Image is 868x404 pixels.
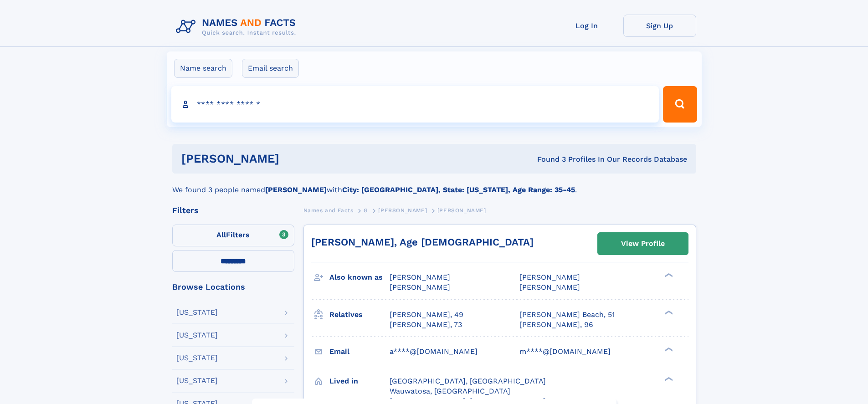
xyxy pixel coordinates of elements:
[663,272,673,278] div: ❯
[663,346,673,352] div: ❯
[329,270,390,285] h3: Also known as
[172,174,696,195] div: We found 3 people named with .
[390,377,546,385] span: [GEOGRAPHIC_DATA], [GEOGRAPHIC_DATA]
[176,354,218,362] div: [US_STATE]
[621,233,665,254] div: View Profile
[174,59,232,78] label: Name search
[329,307,390,322] h3: Relatives
[176,332,218,339] div: [US_STATE]
[265,185,327,194] b: [PERSON_NAME]
[242,59,299,78] label: Email search
[663,86,697,123] button: Search Button
[364,207,368,214] span: G
[663,309,673,315] div: ❯
[172,15,303,39] img: Logo Names and Facts
[519,310,615,320] a: [PERSON_NAME] Beach, 51
[390,283,450,291] span: [PERSON_NAME]
[550,15,623,37] a: Log In
[378,205,427,216] a: [PERSON_NAME]
[519,273,580,281] span: [PERSON_NAME]
[172,206,294,215] div: Filters
[329,344,390,359] h3: Email
[390,387,510,395] span: Wauwatosa, [GEOGRAPHIC_DATA]
[172,283,294,291] div: Browse Locations
[171,86,659,123] input: search input
[216,230,226,239] span: All
[378,207,427,214] span: [PERSON_NAME]
[390,320,462,330] a: [PERSON_NAME], 73
[329,373,390,389] h3: Lived in
[303,205,354,216] a: Names and Facts
[181,153,408,164] h1: [PERSON_NAME]
[390,310,463,320] a: [PERSON_NAME], 49
[663,376,673,382] div: ❯
[176,377,218,384] div: [US_STATE]
[519,283,580,291] span: [PERSON_NAME]
[364,205,368,216] a: G
[172,225,294,246] label: Filters
[519,320,593,330] a: [PERSON_NAME], 96
[176,309,218,316] div: [US_STATE]
[342,185,575,194] b: City: [GEOGRAPHIC_DATA], State: [US_STATE], Age Range: 35-45
[623,15,696,37] a: Sign Up
[311,236,534,248] a: [PERSON_NAME], Age [DEMOGRAPHIC_DATA]
[408,154,687,164] div: Found 3 Profiles In Our Records Database
[598,233,688,255] a: View Profile
[437,207,486,214] span: [PERSON_NAME]
[390,273,450,281] span: [PERSON_NAME]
